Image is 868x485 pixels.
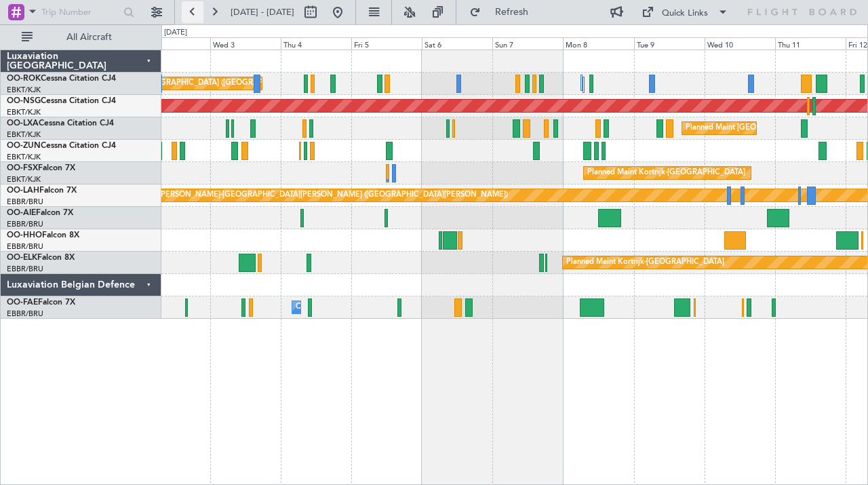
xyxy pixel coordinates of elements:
div: Fri 5 [351,37,422,50]
a: EBKT/KJK [7,152,41,162]
div: Thu 11 [775,37,846,50]
span: Refresh [484,7,540,17]
div: Planned Maint [PERSON_NAME]-[GEOGRAPHIC_DATA][PERSON_NAME] ([GEOGRAPHIC_DATA][PERSON_NAME]) [107,185,508,206]
div: Thu 4 [281,37,351,50]
div: Tue 2 [140,37,210,50]
div: Quick Links [662,7,708,20]
div: Planned Maint [GEOGRAPHIC_DATA] ([GEOGRAPHIC_DATA]) [90,73,303,94]
div: Mon 8 [563,37,633,50]
span: OO-LXA [7,119,39,128]
span: OO-FSX [7,164,38,172]
a: EBBR/BRU [7,264,43,274]
span: OO-HHO [7,231,42,239]
button: Quick Links [635,1,735,23]
div: Tue 9 [634,37,705,50]
span: OO-AIE [7,209,36,217]
button: Refresh [463,1,545,23]
a: OO-FAEFalcon 7X [7,298,75,307]
button: All Aircraft [15,26,147,48]
a: OO-LAHFalcon 7X [7,187,77,195]
a: EBKT/KJK [7,85,41,95]
div: Planned Maint Kortrijk-[GEOGRAPHIC_DATA] [587,163,745,183]
a: EBBR/BRU [7,219,43,229]
span: OO-FAE [7,298,38,307]
a: EBKT/KJK [7,174,41,185]
a: EBBR/BRU [7,309,43,319]
div: Sun 7 [492,37,563,50]
a: OO-ROKCessna Citation CJ4 [7,75,116,83]
span: OO-LAH [7,187,39,195]
a: EBKT/KJK [7,130,41,140]
input: Trip Number [41,2,119,22]
div: Planned Maint Kortrijk-[GEOGRAPHIC_DATA] [566,252,724,273]
div: Wed 10 [705,37,775,50]
div: Sat 6 [422,37,492,50]
div: Wed 3 [210,37,281,50]
a: EBKT/KJK [7,107,41,117]
a: OO-LXACessna Citation CJ4 [7,119,114,128]
span: OO-NSG [7,97,41,105]
a: EBBR/BRU [7,241,43,252]
a: OO-ZUNCessna Citation CJ4 [7,142,116,150]
a: OO-NSGCessna Citation CJ4 [7,97,116,105]
div: Owner Melsbroek Air Base [296,297,388,317]
span: All Aircraft [35,33,143,42]
a: OO-AIEFalcon 7X [7,209,73,217]
a: OO-ELKFalcon 8X [7,254,75,262]
span: OO-ROK [7,75,41,83]
a: EBBR/BRU [7,197,43,207]
a: OO-FSXFalcon 7X [7,164,75,172]
span: OO-ELK [7,254,37,262]
span: OO-ZUN [7,142,41,150]
span: [DATE] - [DATE] [231,6,294,18]
a: OO-HHOFalcon 8X [7,231,79,239]
div: [DATE] [164,27,187,39]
